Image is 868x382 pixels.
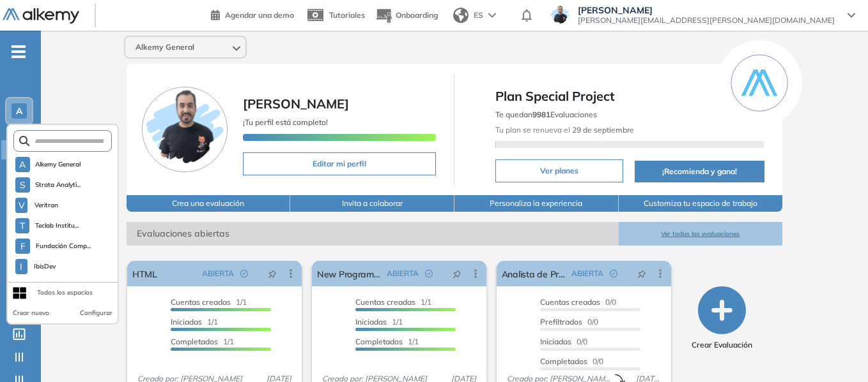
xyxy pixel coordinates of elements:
span: ¡Tu perfil está completo! [243,117,328,127]
img: Foto de perfil [142,87,228,172]
button: pushpin [443,263,471,284]
span: 1/1 [171,337,234,346]
span: Teclab Institu... [35,221,79,231]
span: Iniciadas [171,317,202,327]
a: New Programming [317,261,382,286]
iframe: Chat Widget [804,321,868,382]
span: T [20,221,25,231]
button: ¡Recomienda y gana! [635,161,764,182]
button: Ver todas las evaluaciones [619,222,783,246]
span: [PERSON_NAME] [578,5,835,15]
span: 1/1 [171,297,247,307]
span: A [16,106,22,116]
span: IbisDev [33,261,58,272]
button: Crear Evaluación [692,286,752,351]
button: Onboarding [375,2,438,29]
span: Agendar una demo [225,10,294,20]
button: Ver planes [495,159,623,182]
a: Agendar una demo [211,6,294,22]
span: pushpin [453,268,461,279]
span: Crear Evaluación [692,339,752,351]
span: check-circle [425,270,433,277]
span: Completados [355,337,403,346]
span: check-circle [240,270,248,277]
span: Iniciadas [355,317,387,327]
span: Strata Analyti... [35,180,81,190]
span: Completados [171,337,218,346]
span: ABIERTA [202,268,234,279]
span: Tu plan se renueva el [495,125,634,135]
button: pushpin [628,263,656,284]
span: Alkemy General [35,159,81,170]
span: Cuentas creadas [171,297,231,307]
span: ES [474,10,483,21]
span: Veritran [33,200,59,210]
span: 1/1 [355,297,431,307]
button: Configurar [80,308,112,318]
span: Cuentas creadas [355,297,415,307]
span: Fundación Comp... [35,241,91,251]
span: 1/1 [355,337,419,346]
span: Iniciadas [540,337,571,346]
span: check-circle [610,270,617,277]
span: 0/0 [540,297,616,307]
button: Customiza tu espacio de trabajo [619,195,783,212]
span: A [19,159,26,170]
button: Invita a colaborar [290,195,454,212]
a: Analista de Proyecto - OPS SEP [502,261,566,286]
img: world [453,8,469,23]
span: ABIERTA [387,268,419,279]
img: Logo [3,8,79,24]
span: Cuentas creadas [540,297,600,307]
img: arrow [488,13,496,18]
a: HTML [132,261,157,286]
span: 0/0 [540,356,603,366]
span: S [20,180,26,190]
span: 0/0 [540,317,598,327]
span: Alkemy General [136,42,194,52]
span: Evaluaciones abiertas [127,222,619,246]
span: pushpin [637,268,646,279]
span: Onboarding [396,10,438,20]
button: Editar mi perfil [243,152,437,175]
div: Widget de chat [804,321,868,382]
button: Personaliza la experiencia [454,195,619,212]
span: Te quedan Evaluaciones [495,110,597,119]
span: ABIERTA [571,268,603,279]
i: - [12,50,26,53]
span: Tutoriales [329,10,365,20]
button: Crear nuevo [13,308,49,318]
button: pushpin [258,263,286,284]
span: pushpin [268,268,277,279]
span: 0/0 [540,337,587,346]
span: [PERSON_NAME] [243,96,349,112]
span: Completados [540,356,587,366]
button: Crea una evaluación [127,195,291,212]
span: F [20,241,26,251]
span: Plan Special Project [495,87,764,106]
span: V [19,200,25,210]
span: [PERSON_NAME][EMAIL_ADDRESS][PERSON_NAME][DOMAIN_NAME] [578,15,835,26]
span: Prefiltrados [540,317,582,327]
span: 1/1 [355,317,403,327]
div: Todos los espacios [37,288,93,298]
span: 1/1 [171,317,218,327]
b: 9981 [532,110,550,119]
span: I [20,261,22,272]
b: 29 de septiembre [570,125,634,135]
